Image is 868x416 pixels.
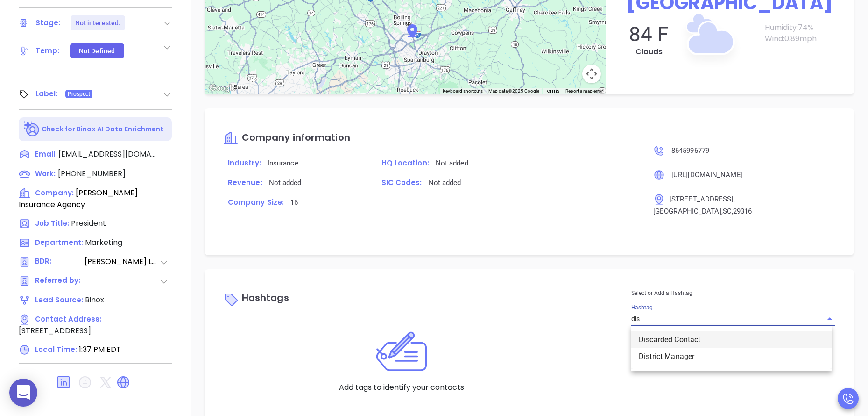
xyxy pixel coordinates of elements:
[35,16,61,30] div: Stage:
[207,82,238,94] img: Google
[58,149,156,160] span: [EMAIL_ADDRESS][DOMAIN_NAME]
[436,159,468,167] span: Not added
[71,218,106,229] span: President
[228,178,262,187] span: Revenue:
[376,329,427,373] img: hashtag
[765,33,845,44] p: Wind: 0.89 mph
[35,237,83,247] span: Department:
[381,158,429,168] span: HQ Location:
[79,344,121,355] span: 1:37 PM EDT
[223,133,350,143] a: Company information
[670,195,734,203] span: [STREET_ADDRESS]
[228,197,284,207] span: Company Size:
[268,159,298,167] span: Insurance
[488,88,539,93] span: Map data ©2025 Google
[35,295,83,305] span: Lead Source:
[228,158,261,168] span: Industry:
[545,87,560,94] a: Terms
[242,131,350,144] span: Company information
[79,43,115,58] div: Not Defined
[631,288,835,298] p: Select or Add a Hashtag
[269,179,302,187] span: Not added
[35,314,101,324] span: Contact Address:
[429,179,461,187] span: Not added
[42,124,163,134] p: Check for Binox AI Data Enrichment
[615,46,683,57] p: Clouds
[35,169,56,179] span: Work:
[631,331,832,348] li: Discarded Contact
[207,82,238,94] a: Open this area in Google Maps (opens a new window)
[85,237,122,248] span: Marketing
[85,256,159,268] span: [PERSON_NAME] Lechado
[721,207,732,215] span: , SC
[582,65,601,83] button: Map camera controls
[35,87,58,101] div: Label:
[58,168,126,179] span: [PHONE_NUMBER]
[381,178,422,187] span: SIC Codes:
[823,312,836,325] button: Close
[85,294,104,305] span: Binox
[35,256,84,268] span: BDR:
[339,382,464,393] p: Add tags to identify your contacts
[35,188,74,198] span: Company:
[671,146,709,155] span: 8645996779
[631,305,653,311] label: Hashtag
[631,348,832,365] li: District Manager
[242,292,289,305] span: Hashtags
[35,344,77,354] span: Local Time:
[35,149,57,161] span: Email:
[68,89,91,99] span: Prospect
[290,198,298,207] span: 16
[443,88,483,94] button: Keyboard shortcuts
[565,88,603,93] a: Report a map error
[765,22,845,33] p: Humidity: 74 %
[35,218,69,228] span: Job Title:
[75,15,121,30] div: Not interested.
[732,207,752,215] span: , 29316
[671,171,743,179] span: [URL][DOMAIN_NAME]
[35,44,60,58] div: Temp:
[615,22,683,46] p: 84 F
[19,325,91,336] span: [STREET_ADDRESS]
[19,187,138,210] span: [PERSON_NAME] Insurance Agency
[35,275,84,287] span: Referred by:
[24,121,40,137] img: Ai-Enrich-DaqCidB-.svg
